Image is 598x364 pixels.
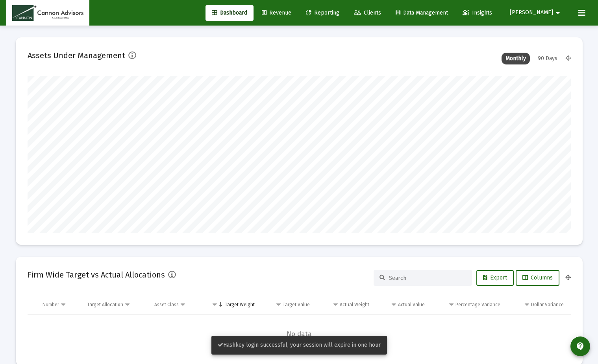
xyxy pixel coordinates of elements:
span: Export [483,274,507,281]
a: Revenue [255,5,298,21]
span: Revenue [262,9,291,16]
td: Column Actual Value [375,295,430,314]
div: 90 Days [534,53,561,64]
span: Columns [522,274,553,281]
td: Column Target Weight [201,295,260,314]
span: Show filter options for column 'Percentage Variance' [448,301,454,307]
button: Export [476,270,514,286]
div: Actual Value [398,301,425,308]
h2: Assets Under Management [28,49,125,62]
span: Data Management [396,9,448,16]
div: Target Allocation [87,301,123,308]
span: Reporting [306,9,339,16]
div: Asset Class [154,301,179,308]
mat-icon: arrow_drop_down [553,5,563,21]
span: Show filter options for column 'Actual Weight' [333,301,339,307]
button: Columns [516,270,559,286]
span: [PERSON_NAME] [510,9,553,16]
div: Actual Weight [340,301,369,308]
span: Show filter options for column 'Target Weight' [212,301,218,307]
span: Show filter options for column 'Target Allocation' [124,301,130,307]
div: Percentage Variance [455,301,500,308]
a: Reporting [300,5,346,21]
a: Clients [348,5,387,21]
a: Dashboard [206,5,254,21]
button: [PERSON_NAME] [500,5,572,20]
span: Show filter options for column 'Asset Class' [180,301,186,307]
div: Target Weight [225,301,255,308]
td: Column Actual Weight [315,295,374,314]
a: Insights [456,5,498,21]
span: Insights [463,9,492,16]
td: Column Asset Class [149,295,201,314]
input: Search [389,275,466,281]
span: Show filter options for column 'Number' [60,301,66,307]
mat-icon: contact_support [576,342,585,351]
td: Column Percentage Variance [430,295,506,314]
td: Column Number [37,295,82,314]
div: Dollar Variance [531,301,564,308]
span: Show filter options for column 'Dollar Variance' [524,301,530,307]
img: Dashboard [12,5,83,21]
td: Column Target Value [260,295,316,314]
h2: Firm Wide Target vs Actual Allocations [28,268,165,281]
div: Number [43,301,59,308]
div: Target Value [283,301,310,308]
span: Show filter options for column 'Target Value' [276,301,281,307]
a: Data Management [389,5,454,21]
div: Monthly [502,53,530,64]
span: Dashboard [212,9,247,16]
span: Hashkey login successful, your session will expire in one hour [218,342,381,348]
span: Show filter options for column 'Actual Value' [391,301,397,307]
div: Data grid [28,295,571,354]
td: Column Dollar Variance [506,295,570,314]
span: Clients [354,9,381,16]
td: Column Target Allocation [81,295,149,314]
